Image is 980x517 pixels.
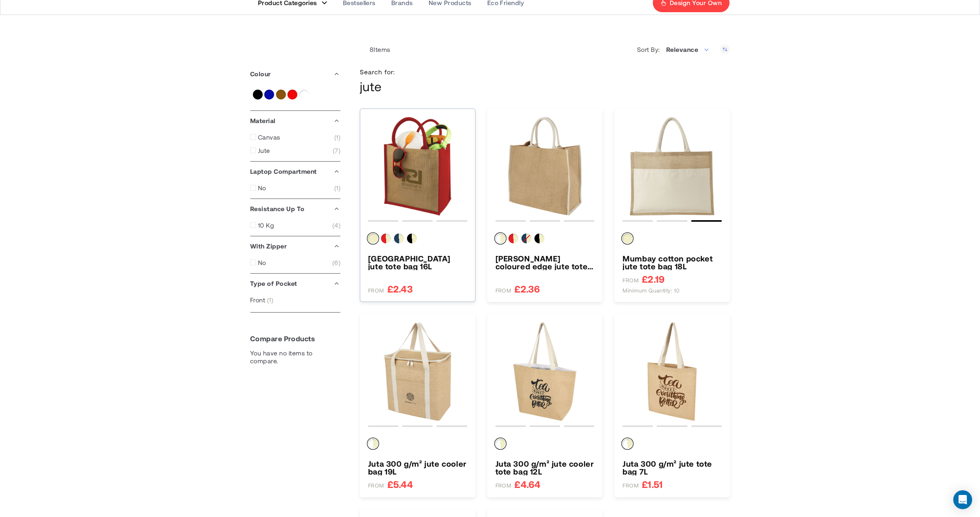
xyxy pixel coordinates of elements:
[368,117,467,216] img: Chennai jute tote bag 16L
[496,254,595,270] a: Harry coloured edge jute tote bag 25L
[623,439,632,449] div: Natural&White
[521,234,531,243] div: Natural&Navy
[250,349,341,365] div: You have no items to compare.
[250,133,341,141] a: Canvas 1
[381,234,391,243] div: Natural&Red
[623,234,632,243] div: Natural&Natural
[496,234,595,247] div: Colour
[394,234,404,243] div: Natural&Navy
[287,90,297,99] a: Red
[623,254,722,270] a: Mumbay cotton pocket jute tote bag 18L
[334,184,341,192] span: 1
[360,68,395,95] h1: jute
[623,277,639,284] span: FROM
[333,147,341,155] span: 7
[387,479,413,489] span: £5.44
[368,287,384,294] span: FROM
[258,133,280,141] span: Canvas
[496,439,595,452] div: Colour
[368,439,467,452] div: Colour
[662,42,714,57] span: Relevance
[368,254,467,270] a: Chennai jute tote bag 16L
[496,254,595,270] h3: [PERSON_NAME] coloured edge jute tote bag 25L
[250,162,341,181] div: Laptop Compartment
[250,236,341,256] div: With Zipper
[250,147,341,155] a: Jute 7
[720,44,730,54] a: Set Ascending Direction
[368,254,467,270] h3: [GEOGRAPHIC_DATA] jute tote bag 16L
[496,482,512,489] span: FROM
[276,90,286,99] a: Natural
[250,296,273,304] a: Front 1
[360,68,395,76] span: Search for:
[637,46,662,53] label: Sort By
[496,439,505,449] div: Natural&White
[258,147,270,155] span: Jute
[514,284,540,294] span: £2.36
[368,234,378,243] div: Natural
[258,259,266,267] span: No
[514,479,540,489] span: £4.64
[496,117,595,216] img: Harry coloured edge jute tote bag 25L
[267,296,273,304] span: 1
[623,234,722,247] div: Colour
[368,322,467,421] img: Juta 300 g/m² jute cooler bag 19L
[299,90,309,99] a: White
[250,334,315,343] span: Compare Products
[623,439,722,452] div: Colour
[407,234,417,243] div: Natural&Solid black
[264,90,274,99] a: Blue
[508,234,518,243] div: Natural&Red
[496,287,512,294] span: FROM
[250,64,341,84] div: Colour
[334,133,341,141] span: 1
[387,284,413,294] span: £2.43
[953,490,972,509] div: Open Intercom Messenger
[250,274,341,293] div: Type of Pocket
[258,184,266,192] span: No
[368,482,384,489] span: FROM
[642,479,663,489] span: £1.51
[623,117,722,216] img: Mumbay cotton pocket jute tote bag 18L
[368,460,467,475] a: Juta 300 g/m² jute cooler bag 19L
[250,221,341,229] a: 10 Kg 4
[623,482,639,489] span: FROM
[496,234,505,243] div: Natural&White
[370,46,374,53] span: 8
[534,234,544,243] div: Natural&Solid black
[642,274,665,284] span: £2.19
[496,460,595,475] a: Juta 300 g/m² jute cooler tote bag 12L
[332,259,341,267] span: 6
[332,221,341,229] span: 4
[666,46,698,53] span: Relevance
[250,184,341,192] a: No 1
[360,46,391,53] p: Items
[623,287,680,294] span: Minimum quantity: 10
[496,322,595,421] img: Juta 300 g/m² jute cooler tote bag 12L
[250,259,341,267] a: No 6
[253,90,263,99] a: Black
[250,199,341,219] div: Resistance Up To
[368,439,378,449] div: Natural&White
[250,296,265,304] span: Front
[623,322,722,421] img: Juta 300 g/m² jute tote bag 7L
[368,234,467,247] div: Colour
[250,111,341,131] div: Material
[623,460,722,475] a: Juta 300 g/m² jute tote bag 7L
[258,221,274,229] span: 10 Kg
